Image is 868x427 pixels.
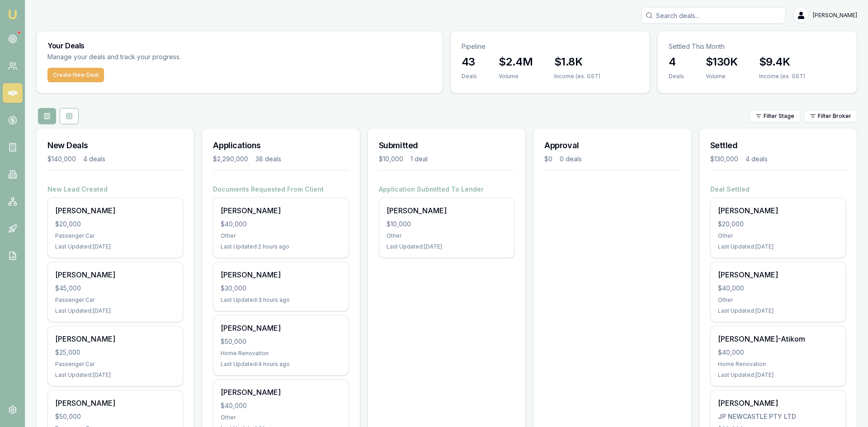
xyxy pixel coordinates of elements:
button: Filter Broker [804,110,857,122]
div: [PERSON_NAME] [221,387,341,398]
h3: 4 [669,55,684,69]
p: Manage your deals and track your progress. [47,52,279,62]
h3: Approval [544,139,680,152]
div: $10,000 [379,155,403,164]
div: Other [718,232,838,239]
h3: Your Deals [47,42,432,49]
div: $50,000 [221,337,341,346]
div: $40,000 [221,401,341,410]
div: Last Updated: 4 hours ago [221,361,341,368]
span: Filter Broker [818,113,851,120]
div: Income (ex. GST) [554,73,600,80]
div: 0 deals [560,155,582,164]
div: Other [221,232,341,239]
div: Last Updated: [DATE] [55,243,175,250]
div: $40,000 [221,220,341,229]
div: [PERSON_NAME] [718,205,838,216]
input: Search deals [641,7,786,23]
div: [PERSON_NAME] [55,269,175,280]
div: Last Updated: [DATE] [55,307,175,314]
div: Last Updated: [DATE] [55,371,175,379]
div: 38 deals [255,155,281,164]
div: $40,000 [718,348,838,357]
img: emu-icon-u.png [7,9,18,20]
div: Passenger Car [55,361,175,368]
h3: $2.4M [499,55,533,69]
div: JP NEWCASTLE PTY LTD [718,412,838,421]
div: Passenger Car [55,232,175,239]
div: $50,000 [55,412,175,421]
div: $45,000 [55,284,175,293]
h3: Applications [213,139,349,152]
div: $130,000 [710,155,738,164]
div: $0 [544,155,552,164]
div: Last Updated: 3 hours ago [221,296,341,304]
div: Home Renovation [718,361,838,368]
p: Settled This Month [669,42,846,51]
div: [PERSON_NAME] [221,323,341,333]
button: Create New Deal [47,68,104,82]
div: 4 deals [83,155,105,164]
div: [PERSON_NAME] [221,269,341,280]
div: [PERSON_NAME] [387,205,507,216]
div: $20,000 [55,220,175,229]
div: [PERSON_NAME] [55,333,175,344]
div: [PERSON_NAME] [221,205,341,216]
div: Deals [462,73,477,80]
div: $30,000 [221,284,341,293]
div: $2,290,000 [213,155,248,164]
div: Other [387,232,507,239]
div: Home Renovation [221,350,341,357]
span: Filter Stage [764,113,794,120]
div: $40,000 [718,284,838,293]
h4: Deal Settled [710,185,846,194]
div: Passenger Car [55,296,175,304]
div: Last Updated: [DATE] [387,243,507,250]
div: Volume [499,73,533,80]
div: $10,000 [387,220,507,229]
span: [PERSON_NAME] [813,12,857,19]
h3: Submitted [379,139,514,152]
h3: 43 [462,55,477,69]
div: Last Updated: [DATE] [718,307,838,314]
div: 1 deal [410,155,428,164]
p: Pipeline [462,42,639,51]
div: Last Updated: 2 hours ago [221,243,341,250]
div: [PERSON_NAME] [55,205,175,216]
div: Volume [706,73,737,80]
div: $20,000 [718,220,838,229]
h3: $1.8K [554,55,600,69]
h4: Documents Requested From Client [213,185,349,194]
div: $140,000 [47,155,76,164]
div: Last Updated: [DATE] [718,243,838,250]
div: Last Updated: [DATE] [718,371,838,379]
h3: New Deals [47,139,183,152]
h3: $130K [706,55,737,69]
div: Other [221,414,341,421]
h3: $9.4K [759,55,805,69]
div: [PERSON_NAME]-Atikom [718,333,838,344]
div: [PERSON_NAME] [718,269,838,280]
div: Income (ex. GST) [759,73,805,80]
div: [PERSON_NAME] [55,398,175,408]
button: Filter Stage [750,110,800,122]
div: Other [718,296,838,304]
h4: New Lead Created [47,185,183,194]
div: 4 deals [745,155,768,164]
div: [PERSON_NAME] [718,398,838,408]
div: Deals [669,73,684,80]
h4: Application Submitted To Lender [379,185,514,194]
div: $25,000 [55,348,175,357]
h3: Settled [710,139,846,152]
